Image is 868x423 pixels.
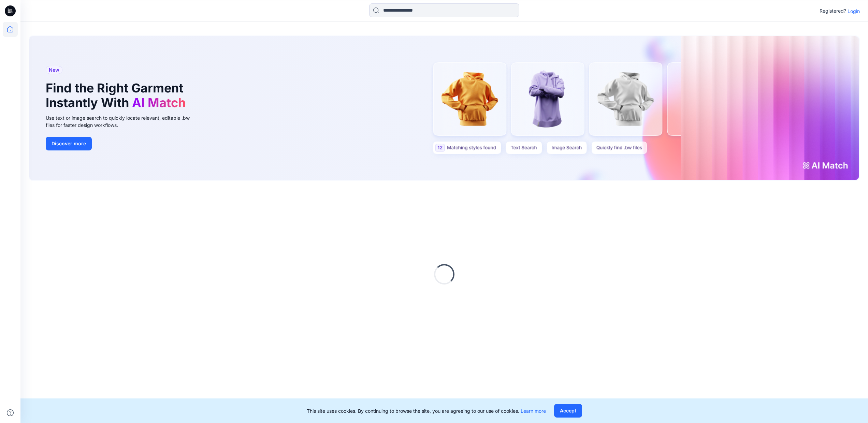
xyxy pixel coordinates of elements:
[848,8,860,15] p: Login
[46,81,189,110] h1: Find the Right Garment Instantly With
[307,407,546,414] p: This site uses cookies. By continuing to browse the site, you are agreeing to our use of cookies.
[820,7,846,15] p: Registered?
[554,404,582,418] button: Accept
[521,408,546,414] a: Learn more
[46,114,199,129] div: Use text or image search to quickly locate relevant, editable .bw files for faster design workflows.
[46,137,92,150] button: Discover more
[49,66,59,74] span: New
[132,95,186,110] span: AI Match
